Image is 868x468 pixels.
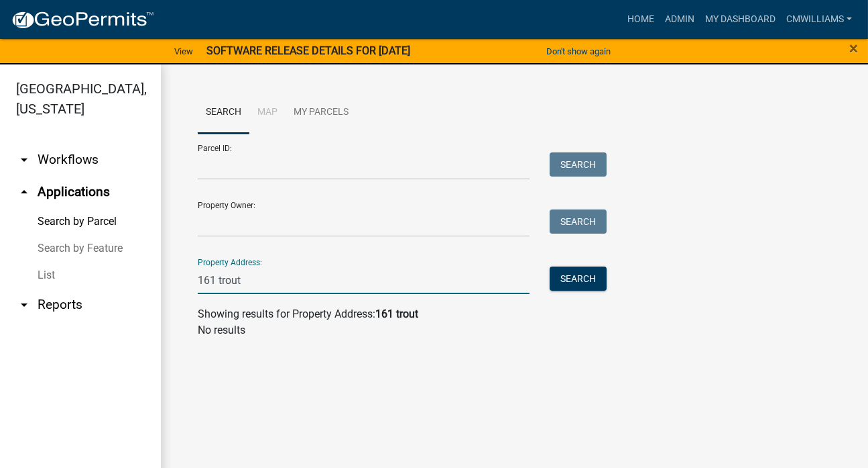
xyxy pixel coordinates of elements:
[781,7,857,32] a: cmwilliams
[198,306,831,322] div: Showing results for Property Address:
[198,91,249,134] a: Search
[849,40,858,56] button: Close
[16,184,32,200] i: arrow_drop_up
[849,39,858,58] span: ×
[700,7,781,32] a: My Dashboard
[16,152,32,168] i: arrow_drop_down
[286,91,357,134] a: My Parcels
[550,209,607,234] button: Search
[198,322,831,338] p: No results
[660,7,700,32] a: Admin
[622,7,660,32] a: Home
[550,152,607,177] button: Search
[169,40,198,62] a: View
[541,40,616,62] button: Don't show again
[375,308,418,320] strong: 161 trout
[16,297,32,313] i: arrow_drop_down
[550,267,607,291] button: Search
[206,44,410,57] strong: SOFTWARE RELEASE DETAILS FOR [DATE]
